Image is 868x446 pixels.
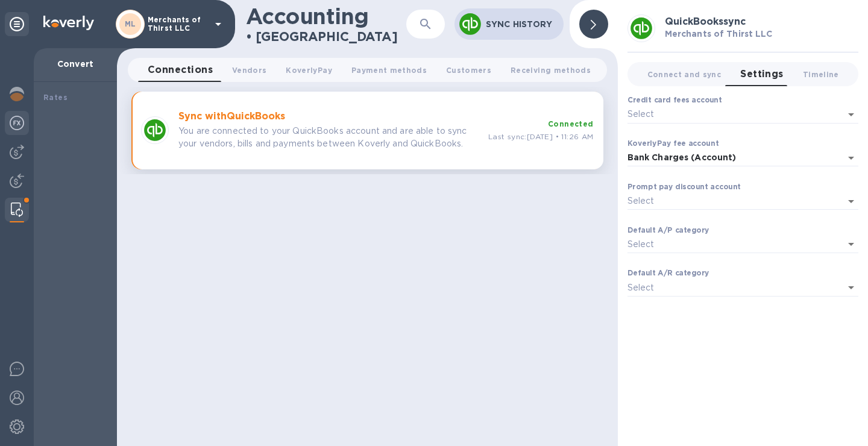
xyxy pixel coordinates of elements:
[246,4,368,29] h1: Accounting
[43,58,107,70] p: Convert
[486,18,554,30] p: Sync History
[627,227,709,234] label: Default A/P category
[843,193,860,210] button: Open
[665,29,772,39] b: Merchants of Thirst LLC
[10,116,24,130] img: Foreign exchange
[740,66,784,83] span: Settings
[627,149,840,166] input: Select
[627,236,840,253] input: Select
[178,125,479,150] p: You are connected to your QuickBooks account and are able to sync your vendors, bills and payment...
[178,110,285,122] b: Sync with QuickBooks
[843,236,860,253] button: Open
[43,93,68,102] b: Rates
[627,192,840,210] input: Select
[232,64,266,77] span: Vendors
[843,106,860,123] button: Open
[148,61,213,78] span: Connections
[627,278,840,296] input: Select
[125,19,136,28] b: ML
[803,68,839,81] span: Timeline
[843,149,860,166] button: Open
[627,97,722,104] label: Credit card fees account
[665,16,746,27] b: QuickBooks sync
[246,29,398,44] h2: • [GEOGRAPHIC_DATA]
[627,270,709,277] label: Default A/R category
[627,183,741,190] label: Prompt pay discount account
[43,16,94,30] img: Logo
[647,68,722,81] span: Connect and sync
[5,12,29,36] div: Pin categories
[488,132,594,141] span: Last sync: [DATE] • 11:26 AM
[286,64,332,77] span: KoverlyPay
[627,140,719,147] label: KoverlyPay fee account
[148,16,208,33] p: Merchants of Thirst LLC
[446,64,491,77] span: Customers
[843,279,860,296] button: Open
[627,105,840,123] input: Select
[548,119,594,128] b: Connected
[511,64,591,77] span: Receiving methods
[351,64,427,77] span: Payment methods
